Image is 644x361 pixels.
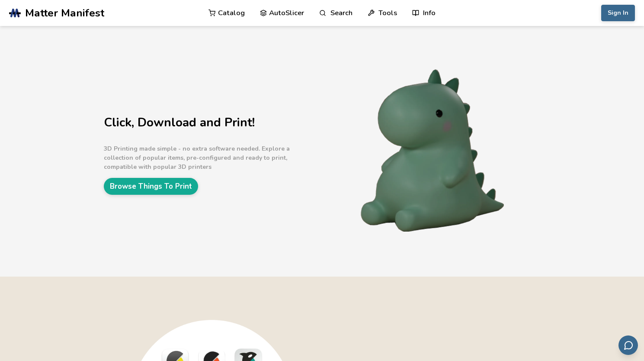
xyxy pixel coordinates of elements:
h1: Click, Download and Print! [104,116,320,129]
button: Send feedback via email [618,335,638,355]
button: Sign In [601,5,635,21]
a: Browse Things To Print [104,178,198,195]
p: 3D Printing made simple - no extra software needed. Explore a collection of popular items, pre-co... [104,144,320,171]
span: Matter Manifest [25,7,104,19]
